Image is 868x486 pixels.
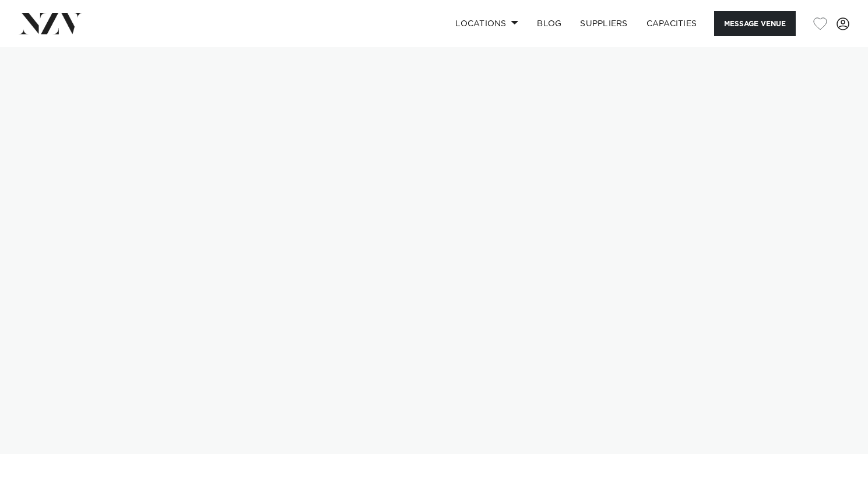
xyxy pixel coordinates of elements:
[637,11,707,36] a: Capacities
[446,11,528,36] a: Locations
[19,13,82,34] img: nzv-logo.png
[714,11,796,36] button: Message Venue
[571,11,637,36] a: SUPPLIERS
[528,11,571,36] a: BLOG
